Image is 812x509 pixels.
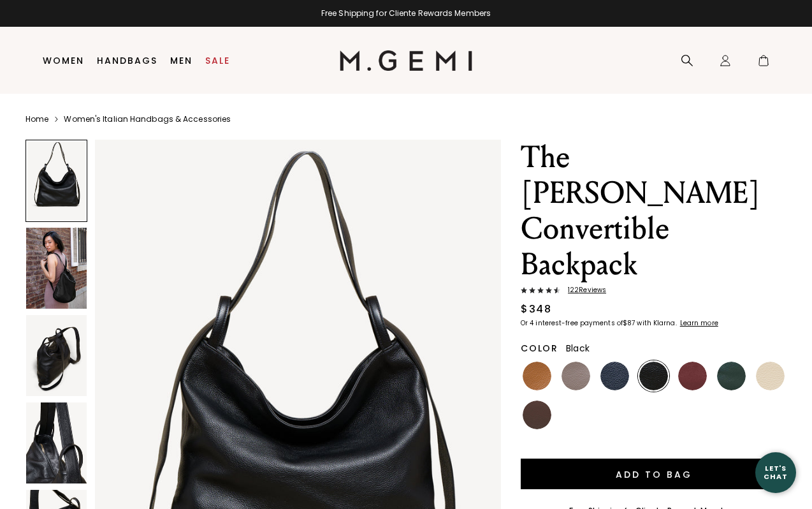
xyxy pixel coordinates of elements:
img: Chocolate [523,401,551,429]
a: Women's Italian Handbags & Accessories [64,114,231,124]
h1: The [PERSON_NAME] Convertible Backpack [521,140,787,283]
a: Sale [205,55,230,66]
klarna-placement-style-body: Or 4 interest-free payments of [521,318,623,328]
div: $348 [521,302,551,317]
a: 122Reviews [521,286,787,297]
img: Dark Green [717,362,746,390]
a: Learn more [679,320,718,327]
img: M.Gemi [340,50,473,71]
klarna-placement-style-amount: $87 [623,318,635,328]
img: Navy [600,362,629,390]
klarna-placement-style-body: with Klarna [637,318,678,328]
img: The Laura Convertible Backpack [26,402,87,483]
img: Tan [523,362,551,390]
a: Home [25,114,48,124]
h2: Color [521,343,558,353]
button: Add to Bag [521,459,787,489]
img: The Laura Convertible Backpack [26,228,87,309]
a: Handbags [97,55,157,66]
span: Black [566,342,590,355]
img: Dark Burgundy [678,362,707,390]
klarna-placement-style-cta: Learn more [680,318,718,328]
a: Women [43,55,84,66]
div: Let's Chat [755,464,796,480]
span: 122 Review s [560,286,606,294]
a: Men [170,55,192,66]
img: The Laura Convertible Backpack [26,315,87,396]
img: Ecru [756,362,785,390]
img: Black [639,362,668,390]
img: Warm Gray [562,362,590,390]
